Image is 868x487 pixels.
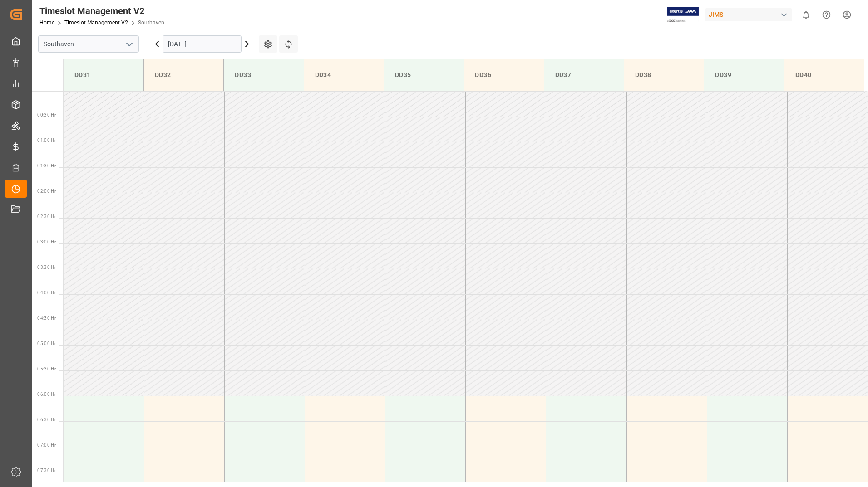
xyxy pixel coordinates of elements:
[64,19,128,26] a: Timeslot Management V2
[231,67,296,83] div: DD33
[163,35,242,53] input: DD-MM-YYYY
[37,366,56,371] span: 05:30 Hr
[37,239,56,244] span: 03:00 Hr
[37,468,56,473] span: 07:30 Hr
[71,67,136,83] div: DD31
[796,5,816,25] button: show 0 new notifications
[37,417,56,422] span: 06:30 Hr
[38,35,139,53] input: Type to search/select
[39,4,164,18] div: Timeslot Management V2
[792,67,857,83] div: DD40
[37,392,56,397] span: 06:00 Hr
[37,341,56,346] span: 05:00 Hr
[37,138,56,143] span: 01:00 Hr
[37,290,56,295] span: 04:00 Hr
[37,189,56,194] span: 02:00 Hr
[39,19,54,26] a: Home
[711,67,776,83] div: DD39
[151,67,216,83] div: DD32
[552,67,616,83] div: DD37
[705,6,796,23] button: JIMS
[311,67,376,83] div: DD34
[37,265,56,270] span: 03:30 Hr
[471,67,536,83] div: DD36
[705,8,792,21] div: JIMS
[122,37,136,51] button: open menu
[391,67,456,83] div: DD35
[37,214,56,219] span: 02:30 Hr
[667,7,699,23] img: Exertis%20JAM%20-%20Email%20Logo.jpg_1722504956.jpg
[37,443,56,448] span: 07:00 Hr
[37,163,56,168] span: 01:30 Hr
[37,112,56,117] span: 00:30 Hr
[816,5,837,25] button: Help Center
[37,316,56,321] span: 04:30 Hr
[631,67,696,83] div: DD38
